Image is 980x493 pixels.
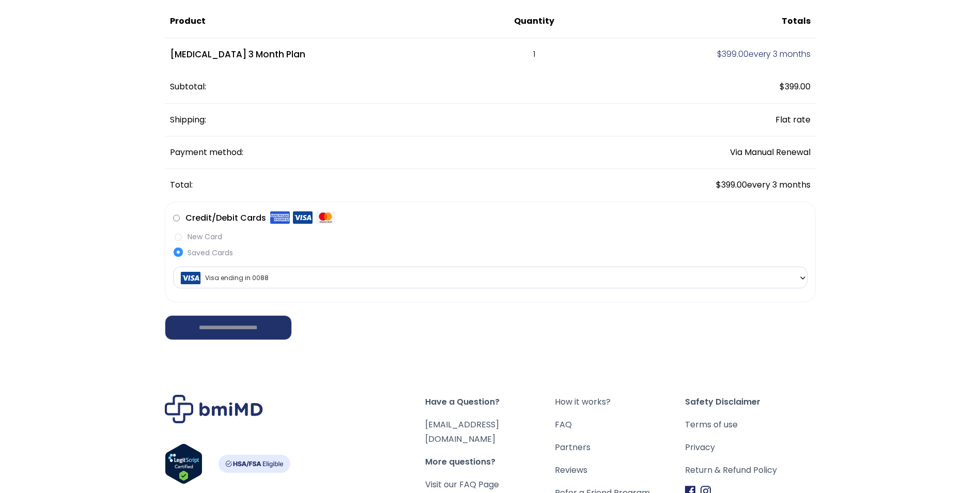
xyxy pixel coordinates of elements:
img: Brand Logo [165,395,263,423]
label: Credit/Debit Cards [185,210,335,226]
a: How it works? [555,395,685,409]
a: Reviews [555,463,685,477]
img: Verify Approval for www.bmimd.com [165,443,203,484]
td: every 3 months [589,169,816,201]
span: 399.00 [780,81,811,93]
td: 1 [479,38,589,71]
th: Shipping: [165,104,589,136]
label: Saved Cards [173,248,807,258]
a: Verify LegitScript Approval for www.bmimd.com [165,443,203,489]
span: $ [716,179,721,191]
th: Product [165,5,479,38]
a: Privacy [685,440,815,455]
img: Visa [293,211,313,224]
span: 399.00 [716,179,747,191]
span: Have a Question? [425,395,555,409]
th: Total: [165,169,589,201]
span: $ [780,81,785,93]
a: Visit our FAQ Page [425,479,499,490]
img: HSA-FSA [218,455,290,473]
th: Subtotal: [165,71,589,103]
td: Via Manual Renewal [589,136,816,169]
label: New Card [173,232,807,242]
a: Partners [555,440,685,455]
th: Payment method: [165,136,589,169]
span: 399.00 [717,48,749,60]
th: Quantity [479,5,589,38]
span: Visa ending in 0088 [173,267,807,288]
span: $ [717,48,722,60]
a: [EMAIL_ADDRESS][DOMAIN_NAME] [425,419,499,445]
a: Return & Refund Policy [685,463,815,477]
th: Totals [589,5,816,38]
img: Mastercard [316,211,335,224]
span: Safety Disclaimer [685,395,815,409]
span: Visa ending in 0088 [176,267,804,289]
td: Flat rate [589,104,816,136]
span: More questions? [425,455,555,469]
img: Amex [270,211,290,224]
td: every 3 months [589,38,816,71]
td: [MEDICAL_DATA] 3 Month Plan [165,38,479,71]
a: Terms of use [685,418,815,432]
a: FAQ [555,418,685,432]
